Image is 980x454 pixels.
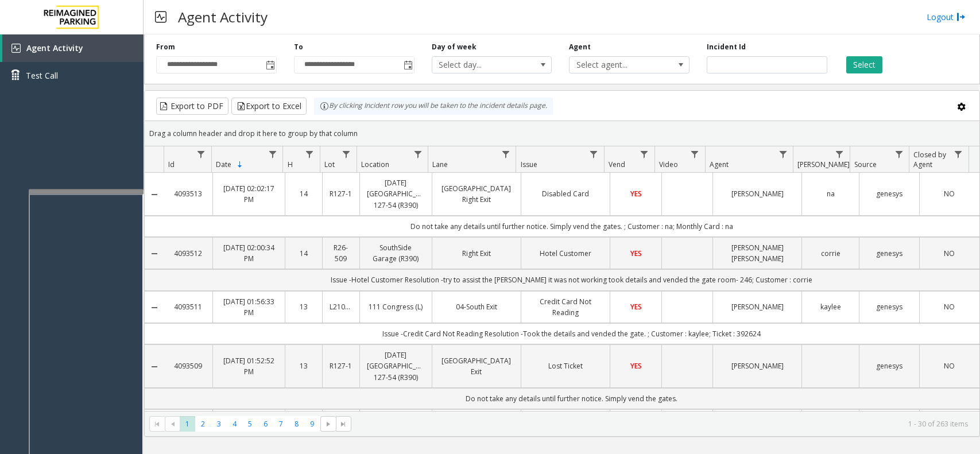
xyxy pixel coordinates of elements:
[528,188,603,199] a: Disabled Card
[26,42,83,53] span: Agent Activity
[180,416,195,432] span: Page 1
[145,123,979,143] div: Drag a column header and drop it here to group by that column
[145,362,164,371] a: Collapse Details
[439,301,514,312] a: 04-South Exit
[227,416,242,432] span: Page 4
[168,160,175,169] span: Id
[11,44,21,53] img: 'icon'
[439,355,514,377] a: [GEOGRAPHIC_DATA] Exit
[324,160,335,169] span: Lot
[156,42,175,52] label: From
[242,416,258,432] span: Page 5
[720,360,795,371] a: [PERSON_NAME]
[866,188,912,199] a: genesys
[521,160,537,169] span: Issue
[273,416,289,432] span: Page 7
[211,416,227,432] span: Page 3
[171,301,206,312] a: 4093511
[927,11,966,23] a: Logout
[846,56,882,73] button: Select
[289,416,304,432] span: Page 8
[314,98,553,115] div: By clicking Incident row you will be taken to the incident details page.
[809,301,852,312] a: kaylee
[156,98,228,115] button: Export to PDF
[171,248,206,259] a: 4093512
[710,160,729,169] span: Agent
[809,188,852,199] a: na
[367,301,425,312] a: 111 Congress (L)
[637,146,652,162] a: Vend Filter Menu
[193,146,209,162] a: Id Filter Menu
[528,360,603,371] a: Lost Ticket
[145,190,164,199] a: Collapse Details
[586,146,602,162] a: Issue Filter Menu
[220,183,278,205] a: [DATE] 02:02:17 PM
[927,248,973,259] a: NO
[809,248,852,259] a: corrie
[292,301,315,312] a: 13
[367,350,425,383] a: [DATE] [GEOGRAPHIC_DATA] 127-54 (R390)
[220,242,278,264] a: [DATE] 02:00:34 PM
[630,189,642,199] span: YES
[330,301,353,312] a: L21066000
[401,57,414,73] span: Toggle popup
[927,360,973,371] a: NO
[292,360,315,371] a: 13
[432,160,448,169] span: Lane
[617,360,654,371] a: YES
[2,34,144,62] a: Agent Activity
[832,146,847,162] a: Parker Filter Menu
[775,146,791,162] a: Agent Filter Menu
[866,301,912,312] a: genesys
[330,188,353,199] a: R127-1
[231,98,307,115] button: Export to Excel
[617,301,654,312] a: YES
[913,150,946,169] span: Closed by Agent
[216,160,231,169] span: Date
[956,11,966,23] img: logout
[330,360,353,371] a: R127-1
[609,160,625,169] span: Vend
[720,242,795,264] a: [PERSON_NAME] [PERSON_NAME]
[528,296,603,318] a: Credit Card Not Reading
[659,160,678,169] span: Video
[439,183,514,205] a: [GEOGRAPHIC_DATA] Right Exit
[324,420,333,429] span: Go to the next page
[164,388,979,409] td: Do not take any details until further notice. Simply vend the gates.
[145,303,164,312] a: Collapse Details
[336,416,351,432] span: Go to the last page
[294,42,303,52] label: To
[292,248,315,259] a: 14
[339,146,354,162] a: Lot Filter Menu
[432,57,528,73] span: Select day...
[891,146,907,162] a: Source Filter Menu
[927,188,973,199] a: NO
[264,57,276,73] span: Toggle popup
[630,249,642,258] span: YES
[220,355,278,377] a: [DATE] 01:52:52 PM
[304,416,320,432] span: Page 9
[292,188,315,199] a: 14
[288,160,293,169] span: H
[617,188,654,199] a: YES
[330,242,353,264] a: R26-509
[235,160,245,169] span: Sortable
[171,188,206,199] a: 4093513
[944,249,955,258] span: NO
[528,248,603,259] a: Hotel Customer
[797,160,850,169] span: [PERSON_NAME]
[301,146,317,162] a: H Filter Menu
[220,296,278,318] a: [DATE] 01:56:33 PM
[172,3,273,31] h3: Agent Activity
[164,216,979,237] td: Do not take any details until further notice. Simply vend the gates. ; Customer : na; Monthly Car...
[720,301,795,312] a: [PERSON_NAME]
[164,323,979,344] td: Issue -Credit Card Not Reading Resolution -Took the details and vended the gate. ; Customer : kay...
[367,242,425,264] a: SouthSide Garage (R390)
[866,360,912,371] a: genesys
[320,102,329,111] img: infoIcon.svg
[944,361,955,371] span: NO
[320,416,336,432] span: Go to the next page
[265,146,280,162] a: Date Filter Menu
[410,146,425,162] a: Location Filter Menu
[630,302,642,312] span: YES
